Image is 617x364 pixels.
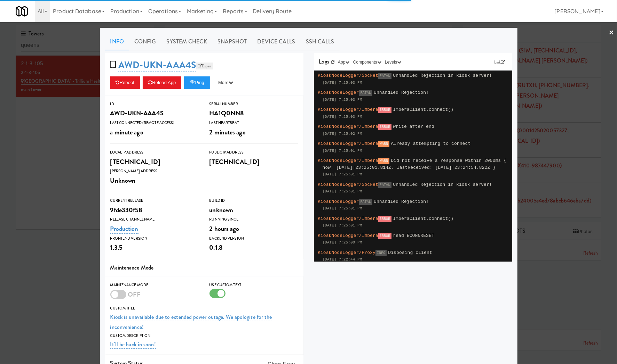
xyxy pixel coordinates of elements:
span: WARN [378,141,389,147]
a: Link [492,59,507,66]
span: [DATE] 7:25:01 PM [323,149,362,153]
div: Last Connected (Remote Access) [110,119,199,126]
div: Backend Version [209,235,298,242]
span: Unhandled Rejection! [374,199,429,204]
span: 2 hours ago [209,224,239,233]
span: KioskNodeLogger/Imbera [318,233,378,238]
button: Components [351,59,383,66]
div: [TECHNICAL_ID] [110,156,199,168]
span: OFF [128,290,141,299]
span: Did not receive a response within 2000ms { now: [DATE]T23:25:01.814Z, lastReceived: [DATE]T23:24:... [323,158,507,170]
div: Running Since [209,216,298,223]
div: 1.3.5 [110,242,199,254]
span: Unhandled Rejection! [374,90,429,95]
a: Production [110,224,139,234]
button: Reboot [110,76,140,89]
a: It'll be back in soon! [110,340,156,349]
span: [DATE] 7:25:01 PM [323,223,362,228]
span: [DATE] 7:25:03 PM [323,98,362,102]
div: Custom Title [110,305,298,312]
span: [DATE] 7:25:01 PM [323,172,362,176]
div: 9fde330f58 [110,204,199,216]
span: ERROR [378,216,392,222]
div: unknown [209,204,298,216]
span: KioskNodeLogger/Imbera [318,107,378,112]
span: ERROR [378,124,392,130]
span: read ECONNRESET [393,233,434,238]
span: ImberaClient.connect() [393,216,453,221]
button: Levels [383,59,403,66]
span: [DATE] 7:22:44 PM [323,257,362,262]
span: KioskNodeLogger/Imbera [318,124,378,129]
span: Disposing client [388,250,432,255]
span: KioskNodeLogger/Socket [318,182,378,187]
button: Reload App [143,76,181,89]
a: Info [105,33,129,50]
div: HA1Q0NN8 [209,107,298,119]
span: [DATE] 7:25:03 PM [323,81,362,85]
span: [DATE] 7:25:00 PM [323,240,362,245]
span: ERROR [378,107,392,113]
div: Unknown [110,175,199,187]
div: Serial Number [209,101,298,108]
a: System Check [161,33,212,50]
button: App [336,59,351,66]
div: Maintenance Mode [110,282,199,289]
div: Build Id [209,197,298,204]
div: Custom Description [110,332,298,339]
span: [DATE] 7:25:03 PM [323,115,362,119]
span: Logs [319,58,329,66]
div: Current Release [110,197,199,204]
span: FATAL [378,182,392,188]
a: Device Calls [252,33,301,50]
a: Esper [196,63,213,69]
span: a minute ago [110,127,143,137]
span: Unhandled Rejection in kiosk server! [393,73,492,78]
span: WARN [378,158,389,164]
div: Release Channel Name [110,216,199,223]
div: 0.1.8 [209,242,298,254]
div: Local IP Address [110,149,199,156]
a: × [609,22,614,44]
img: Micromart [16,5,28,17]
span: KioskNodeLogger/Socket [318,73,378,78]
span: ImberaClient.connect() [393,107,453,112]
span: FATAL [359,90,373,96]
a: AWD-UKN-AAA4S [118,58,196,72]
button: More [213,76,239,89]
span: KioskNodeLogger/Imbera [318,158,378,163]
span: Maintenance Mode [110,264,154,272]
div: Frontend Version [110,235,199,242]
a: SSH Calls [301,33,340,50]
span: KioskNodeLogger/Imbera [318,141,378,146]
div: Public IP Address [209,149,298,156]
div: Last Heartbeat [209,119,298,126]
a: Config [129,33,161,50]
span: Unhandled Rejection in kiosk server! [393,182,492,187]
a: Snapshot [212,33,252,50]
span: KioskNodeLogger [318,199,359,204]
a: Kiosk is unavailable due to extended power outage. We apologize for the inconvenience! [110,313,272,332]
span: FATAL [359,199,373,205]
span: [DATE] 7:25:02 PM [323,132,362,136]
span: KioskNodeLogger [318,90,359,95]
span: KioskNodeLogger/Imbera [318,216,378,221]
span: FATAL [378,73,392,79]
div: Use Custom Text [209,282,298,289]
div: [TECHNICAL_ID] [209,156,298,168]
span: [DATE] 7:25:01 PM [323,206,362,210]
span: INFO [375,250,387,256]
button: Ping [184,76,210,89]
span: KioskNodeLogger/Proxy [318,250,375,255]
div: [PERSON_NAME] Address [110,168,199,175]
div: ID [110,101,199,108]
span: Already attempting to connect [391,141,470,146]
span: ERROR [378,233,392,239]
span: write after end [393,124,434,129]
span: 2 minutes ago [209,127,246,137]
div: AWD-UKN-AAA4S [110,107,199,119]
span: [DATE] 7:25:01 PM [323,189,362,193]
